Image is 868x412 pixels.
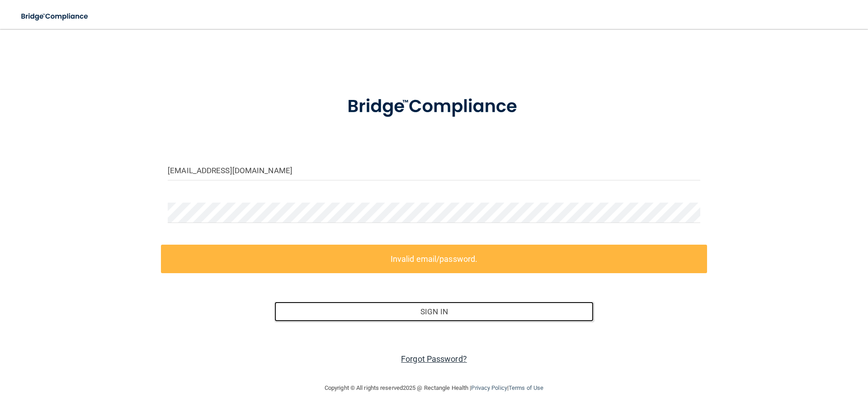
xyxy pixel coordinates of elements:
button: Sign In [274,302,594,322]
a: Forgot Password? [401,354,467,364]
div: Copyright © All rights reserved 2025 @ Rectangle Health | | [269,374,599,403]
a: Terms of Use [509,384,543,391]
input: Email [168,160,700,180]
a: Privacy Policy [471,384,507,391]
label: Invalid email/password. [161,245,707,273]
img: bridge_compliance_login_screen.278c3ca4.svg [14,7,97,26]
img: bridge_compliance_login_screen.278c3ca4.svg [329,83,539,130]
